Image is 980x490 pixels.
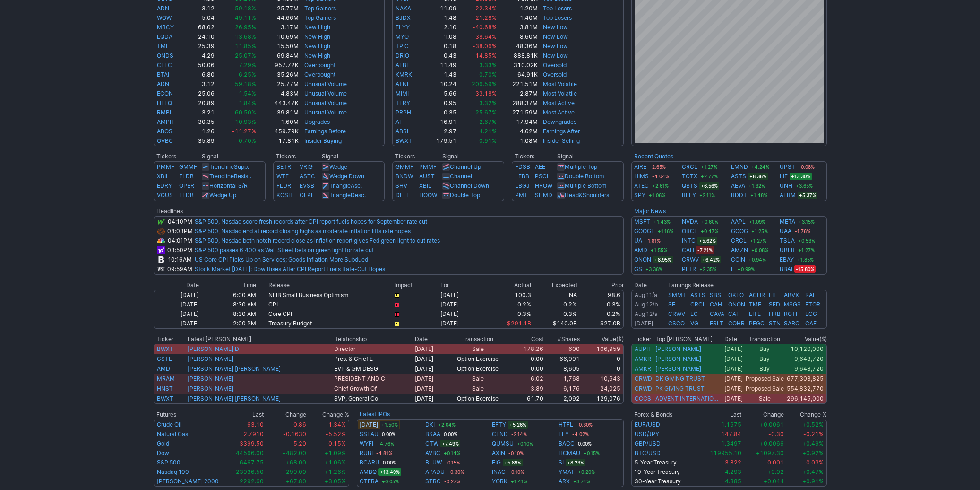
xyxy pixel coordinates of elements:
[635,449,661,456] a: BTC/USD
[515,192,528,199] a: PMT
[195,237,440,244] a: S&P 500, Nasdaq both notch record close as inflation report gives Fed green light to cut rates
[235,24,256,31] span: 26.95%
[360,411,390,418] a: Latest IPOs
[780,181,792,191] a: UNH
[187,42,215,51] td: 25.39
[360,439,373,448] a: WYFI
[492,448,505,458] a: AXIN
[710,301,722,308] a: CAH
[515,173,529,180] a: LFBB
[690,291,705,298] a: ASTS
[195,256,368,263] a: US Core CPI Picks Up on Services; Goods Inflation More Subdued
[157,478,219,485] a: [PERSON_NAME] 2000
[257,32,299,42] td: 10.69M
[425,420,435,429] a: DKI
[780,236,795,245] a: TSLA
[195,218,427,225] a: S&P 500, Nasdaq score fresh records after CPI report fuels hopes for September rate cut
[157,430,188,437] a: Natural Gas
[497,42,538,51] td: 48.36M
[492,477,507,486] a: YORK
[634,255,651,264] a: ONON
[304,43,330,50] a: New High
[187,23,215,32] td: 68.02
[805,310,817,317] a: ECG
[559,420,573,429] a: HTFL
[682,217,698,227] a: NVDA
[450,192,480,199] a: Double Top
[634,191,645,200] a: SPY
[351,182,362,189] span: Asc.
[157,43,169,50] a: TME
[257,23,299,32] td: 3.17M
[473,52,497,59] span: -14.85%
[209,163,249,170] a: TrendlineSupp.
[805,291,816,298] a: RAL
[276,182,291,189] a: FLDR
[780,255,794,264] a: EBAY
[769,291,777,298] a: LIF
[300,192,312,199] a: GLPI
[690,310,698,317] a: EC
[731,217,746,227] a: AAPL
[360,420,378,429] a: [DATE]
[635,291,657,298] a: Aug 11/a
[188,395,281,402] a: [PERSON_NAME] [PERSON_NAME]
[497,13,538,23] td: 1.40M
[179,182,194,189] a: OPER
[419,173,435,180] a: AUST
[565,182,606,189] a: Multiple Bottom
[195,265,385,272] a: Stock Market [DATE]: Dow Rises After CPI Report Fuels Rate-Cut Hopes
[425,477,441,486] a: STRC
[276,163,291,170] a: BETR
[351,192,366,199] span: Desc.
[450,182,489,189] a: Channel Down
[424,23,457,32] td: 2.10
[329,182,362,189] a: TriangleAsc.
[690,320,698,327] a: VG
[634,153,673,160] b: Recent Quotes
[559,467,575,477] a: YMAT
[749,310,761,317] a: LITE
[635,310,658,317] a: Aug 12/a
[682,181,697,191] a: QBTS
[157,137,173,144] a: OVBC
[780,172,788,181] a: LIF
[395,80,410,87] a: ATNF
[157,395,173,402] a: BWXT
[710,291,721,298] a: SBS
[690,301,706,308] a: CRCL
[424,13,457,23] td: 1.48
[187,4,215,13] td: 3.12
[157,71,169,78] a: BTAI
[535,192,552,199] a: SHMD
[543,80,577,87] a: Most Volatile
[419,163,437,170] a: PMMF
[300,163,313,170] a: VRIG
[492,458,501,467] a: FIG
[682,236,696,245] a: INTC
[634,264,642,274] a: GS
[535,182,552,189] a: HROW
[157,468,189,475] a: Nasdaq 100
[425,439,438,448] a: CTW
[179,192,194,199] a: FLDB
[157,355,172,362] a: CSTL
[235,5,256,12] span: 59.18%
[257,51,299,61] td: 69.84M
[157,449,169,456] a: Dow
[209,173,251,180] a: TrendlineResist.
[565,192,609,199] a: Head&Shoulders
[780,227,791,236] a: UAA
[188,385,233,392] a: [PERSON_NAME]
[276,192,292,199] a: KCSH
[655,355,701,363] a: [PERSON_NAME]
[634,172,649,181] a: HIMS
[731,191,747,200] a: RDDT
[157,52,173,59] a: ONDS
[179,163,197,170] a: GMMF
[304,128,346,135] a: Earnings Before
[682,172,697,181] a: TGTX
[668,301,675,308] a: SE
[780,264,792,274] a: BBAI
[635,421,660,428] a: EUR/USD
